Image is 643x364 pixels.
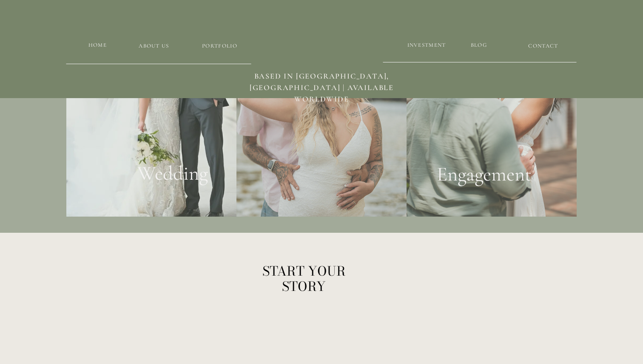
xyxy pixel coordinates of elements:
[84,41,111,49] a: HOME
[523,42,563,50] a: CONTACT
[407,162,562,194] a: Engagement
[250,71,394,104] span: BASED in [GEOGRAPHIC_DATA], [GEOGRAPHIC_DATA] | available worldwide
[407,41,447,49] a: Investment
[444,41,514,49] a: blog
[239,263,369,283] h1: START YOUR STORY
[194,42,245,50] a: Portfolio
[121,161,224,194] a: Wedding
[122,42,186,50] a: about us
